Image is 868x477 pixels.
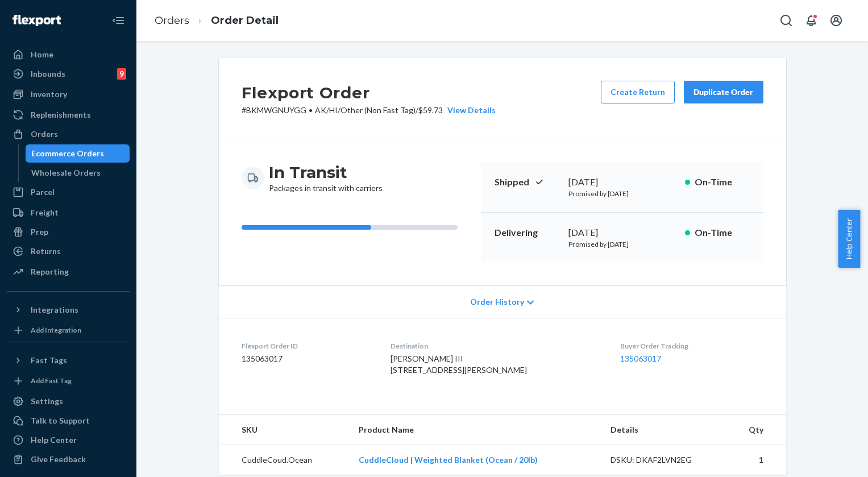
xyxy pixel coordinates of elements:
p: Promised by [DATE] [568,189,676,198]
a: Wholesale Orders [26,164,130,182]
p: # BKMWGNUYGG / $59.73 [242,105,496,116]
button: View Details [443,105,496,116]
dt: Buyer Order Tracking [620,341,763,351]
span: [PERSON_NAME] III [STREET_ADDRESS][PERSON_NAME] [391,354,527,375]
div: Replenishments [31,109,91,121]
dt: Flexport Order ID [242,341,373,351]
div: Inbounds [31,68,65,80]
div: Integrations [31,304,78,316]
div: Add Integration [31,325,81,335]
div: Settings [31,396,63,407]
a: Freight [7,204,130,222]
td: CuddleCoud.Ocean [219,445,350,475]
div: [DATE] [568,226,676,239]
a: Inventory [7,85,130,103]
p: Delivering [495,226,559,239]
a: Orders [155,14,189,27]
button: Help Center [838,210,860,268]
div: Parcel [31,186,55,198]
div: Add Fast Tag [31,376,72,385]
th: Details [601,415,726,445]
a: Add Fast Tag [7,374,130,388]
th: SKU [219,415,350,445]
div: Returns [31,246,61,257]
button: Open notifications [800,9,823,32]
p: Shipped [495,176,559,189]
div: Orders [31,128,58,140]
div: Fast Tags [31,355,67,366]
a: Ecommerce Orders [26,144,130,163]
button: Integrations [7,301,130,319]
div: Talk to Support [31,415,90,426]
span: • [309,105,313,115]
div: Ecommerce Orders [31,148,104,159]
span: Order History [470,296,524,308]
a: Prep [7,223,130,241]
a: Settings [7,392,130,410]
button: Close Navigation [107,9,130,32]
p: Promised by [DATE] [568,239,676,249]
ol: breadcrumbs [146,4,288,38]
p: On-Time [695,176,750,189]
div: DSKU: DKAF2LVN2EG [610,454,717,466]
div: Packages in transit with carriers [269,162,383,194]
h2: Flexport Order [242,81,496,105]
a: Home [7,45,130,64]
button: Duplicate Order [684,81,763,103]
div: Reporting [31,266,69,277]
p: On-Time [695,226,750,239]
div: 9 [117,68,126,80]
div: Duplicate Order [693,86,754,98]
a: 135063017 [620,354,661,363]
button: Open Search Box [775,9,798,32]
td: 1 [726,445,786,475]
div: Home [31,49,53,60]
a: Talk to Support [7,412,130,430]
a: Inbounds9 [7,65,130,83]
button: Create Return [601,81,675,103]
a: Parcel [7,183,130,201]
div: Inventory [31,89,67,100]
a: Orders [7,125,130,143]
a: Returns [7,242,130,260]
th: Product Name [350,415,602,445]
a: Help Center [7,431,130,449]
th: Qty [726,415,786,445]
a: CuddleCloud | Weighted Blanket (Ocean / 20lb) [359,455,538,464]
div: Freight [31,207,59,218]
button: Open account menu [825,9,848,32]
dt: Destination [391,341,602,351]
span: AK/HI/Other (Non Fast Tag) [315,105,416,115]
div: [DATE] [568,176,676,189]
a: Reporting [7,263,130,281]
div: Give Feedback [31,454,86,465]
h3: In Transit [269,162,383,182]
dd: 135063017 [242,353,373,364]
div: Wholesale Orders [31,167,101,179]
div: Help Center [31,434,77,446]
div: Prep [31,226,48,238]
a: Replenishments [7,106,130,124]
a: Add Integration [7,323,130,337]
a: Order Detail [211,14,279,27]
button: Fast Tags [7,351,130,370]
img: Flexport logo [13,15,61,26]
button: Give Feedback [7,450,130,468]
